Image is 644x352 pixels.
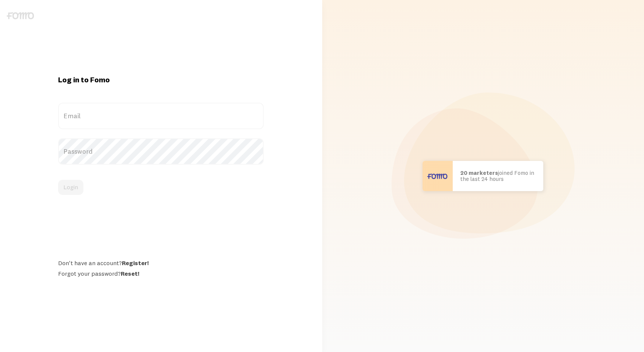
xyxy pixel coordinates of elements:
[423,161,453,191] img: User avatar
[460,170,536,182] p: joined Fomo in the last 24 hours
[121,270,139,277] a: Reset!
[460,169,498,176] b: 20 marketers
[122,259,149,267] a: Register!
[58,138,264,165] label: Password
[58,75,264,85] h1: Log in to Fomo
[7,12,34,19] img: fomo-logo-gray-b99e0e8ada9f9040e2984d0d95b3b12da0074ffd48d1e5cb62ac37fc77b0b268.svg
[58,103,264,129] label: Email
[58,270,264,277] div: Forgot your password?
[58,259,264,267] div: Don't have an account?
